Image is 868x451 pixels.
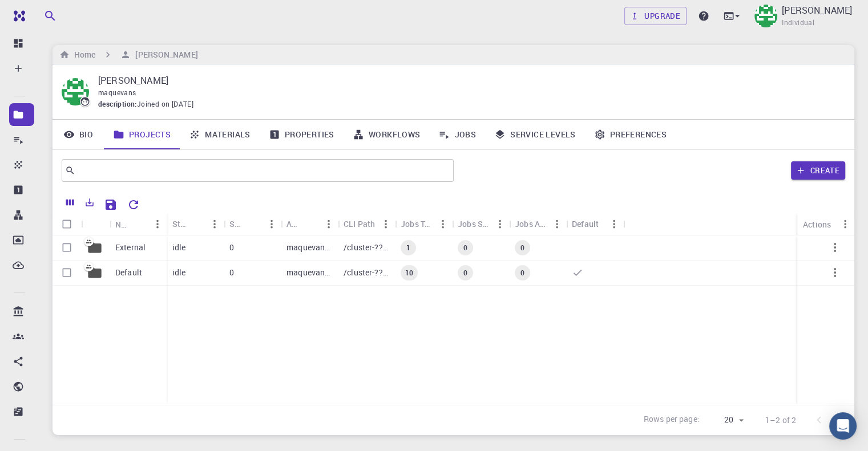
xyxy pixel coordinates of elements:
span: 0 [459,243,472,253]
div: Accounting slug [281,213,338,235]
div: CLI Path [344,213,375,235]
div: Jobs Active [509,213,566,235]
span: 10 [401,268,418,278]
img: Mary Quenie Velasco [754,5,777,27]
p: /cluster-???-home/maquevans/maquevans-external [344,242,389,253]
button: Menu [377,215,395,233]
div: Name [115,213,130,235]
div: Default [572,213,599,235]
a: Bio [53,120,104,149]
div: Accounting slug [286,213,301,235]
button: Menu [320,215,338,233]
nav: breadcrumb [57,48,200,61]
button: Menu [605,215,623,233]
div: Jobs Subm. [458,213,491,235]
button: Sort [130,215,148,233]
p: /cluster-???-home/maquevans/maquevans-default [344,267,389,278]
div: Actions [797,213,854,235]
p: idle [172,267,186,278]
p: idle [172,242,186,253]
div: Shared [229,213,244,235]
p: 0 [229,242,234,253]
p: [PERSON_NAME] [98,74,836,87]
span: 0 [516,243,529,253]
div: Jobs Total [401,213,434,235]
div: Jobs Subm. [452,213,509,235]
span: Individual [782,17,814,29]
a: Preferences [585,120,676,149]
a: Workflows [344,120,430,149]
button: Sort [244,215,263,233]
span: Support [23,8,64,18]
button: Menu [434,215,452,233]
button: Menu [548,215,566,233]
span: 1 [402,243,415,253]
div: Name [110,213,167,235]
p: Default [115,267,142,278]
h6: Home [70,48,95,61]
button: Columns [60,193,80,212]
button: Reset Explorer Settings [122,193,145,216]
p: 0 [229,267,234,278]
div: Jobs Total [395,213,452,235]
a: Service Levels [485,120,585,149]
div: Status [172,213,187,235]
div: Actions [803,213,831,235]
button: Sort [301,215,320,233]
button: Menu [263,215,281,233]
img: logo [9,10,25,22]
button: Menu [491,215,509,233]
p: Rows per page: [644,413,700,426]
button: Menu [836,215,854,233]
p: [PERSON_NAME] [782,3,852,17]
span: 0 [459,268,472,278]
span: description : [98,99,137,110]
button: Export [80,193,99,212]
div: Shared [224,213,281,235]
a: Properties [260,120,344,149]
a: Projects [104,120,180,149]
h6: [PERSON_NAME] [131,48,197,61]
div: 20 [704,412,747,428]
button: Create [791,161,845,180]
div: Status [167,213,224,235]
a: Upgrade [624,7,687,25]
button: Sort [187,215,205,233]
a: Jobs [429,120,485,149]
button: Menu [205,215,224,233]
span: 0 [516,268,529,278]
div: Jobs Active [515,213,548,235]
span: maquevans [98,88,136,97]
p: maquevans-default [286,267,332,278]
button: Save Explorer Settings [99,193,122,216]
button: Menu [148,215,167,233]
a: Materials [180,120,260,149]
div: CLI Path [338,213,395,235]
div: Open Intercom Messenger [829,412,857,440]
p: 1–2 of 2 [765,415,796,426]
p: maquevans-external [286,242,332,253]
div: Default [566,213,623,235]
div: Icon [81,213,110,235]
p: External [115,242,146,253]
span: Joined on [DATE] [137,99,193,110]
